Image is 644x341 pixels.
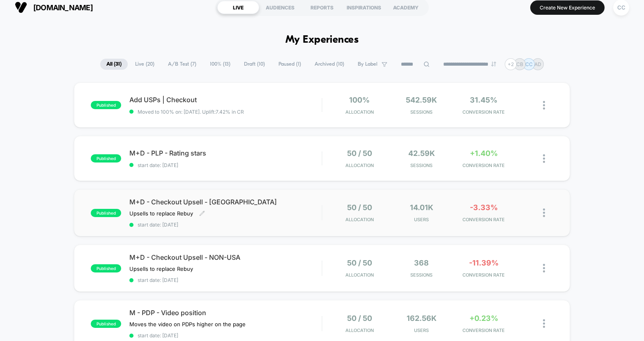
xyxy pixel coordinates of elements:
span: By Label [358,61,377,67]
span: CONVERSION RATE [455,272,513,278]
span: +0.23% [469,314,498,323]
span: Draft ( 10 ) [238,59,271,70]
span: Archived ( 10 ) [308,59,350,70]
span: All ( 31 ) [100,59,128,70]
img: close [543,154,545,163]
h1: My Experiences [285,34,359,46]
span: 31.45% [470,96,497,104]
span: -3.33% [470,203,498,212]
img: close [543,264,545,272]
span: Live ( 20 ) [129,59,161,70]
span: Allocation [345,217,374,222]
span: 100% [349,96,370,104]
span: Sessions [393,162,451,168]
span: start date: [DATE] [129,332,322,339]
span: published [91,209,121,217]
span: A/B Test ( 7 ) [162,59,202,70]
span: published [91,101,121,109]
img: close [543,319,545,328]
span: Allocation [345,109,374,115]
span: Upsells to replace Rebuy [129,265,193,272]
span: [DOMAIN_NAME] [33,3,93,12]
span: 368 [414,259,429,267]
span: start date: [DATE] [129,277,322,283]
img: end [491,62,496,66]
button: Create New Experience [530,0,605,15]
span: Allocation [345,327,374,333]
span: Allocation [345,162,374,168]
span: Allocation [345,272,374,278]
span: Upsells to replace Rebuy [129,210,193,217]
span: CONVERSION RATE [455,327,513,333]
span: Sessions [393,109,451,115]
span: Users [393,327,451,333]
img: close [543,101,545,110]
p: AD [534,61,541,67]
span: CONVERSION RATE [455,217,513,222]
div: REPORTS [301,1,343,14]
div: INSPIRATIONS [343,1,385,14]
span: 50 / 50 [347,259,372,267]
span: 14.01k [410,203,433,212]
span: published [91,320,121,328]
p: CB [516,61,523,67]
span: 542.59k [406,96,437,104]
img: Visually logo [15,1,27,14]
span: Moves the video on PDPs higher on the page [129,321,246,327]
div: LIVE [217,1,259,14]
span: M - PDP - Video position [129,309,322,317]
img: close [543,208,545,217]
span: 42.59k [408,149,435,158]
span: 50 / 50 [347,203,372,212]
div: ACADEMY [385,1,427,14]
button: [DOMAIN_NAME] [12,1,95,14]
p: CC [525,61,533,67]
span: CONVERSION RATE [455,109,513,115]
span: start date: [DATE] [129,162,322,168]
span: M+D - PLP - Rating stars [129,149,322,157]
span: -11.39% [469,259,499,267]
span: M+D - Checkout Upsell - NON-USA [129,253,322,261]
span: Paused ( 1 ) [272,59,307,70]
span: 100% ( 13 ) [204,59,237,70]
span: start date: [DATE] [129,222,322,228]
span: M+D - Checkout Upsell - [GEOGRAPHIC_DATA] [129,198,322,206]
span: CONVERSION RATE [455,162,513,168]
span: 162.56k [407,314,437,323]
span: +1.40% [470,149,498,158]
span: Add USPs | Checkout [129,96,322,104]
span: 50 / 50 [347,149,372,158]
div: + 2 [505,58,517,70]
span: Moved to 100% on: [DATE] . Uplift: 7.42% in CR [138,109,244,115]
span: published [91,154,121,162]
span: Users [393,217,451,222]
span: Sessions [393,272,451,278]
span: 50 / 50 [347,314,372,323]
div: AUDIENCES [259,1,301,14]
span: published [91,264,121,272]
